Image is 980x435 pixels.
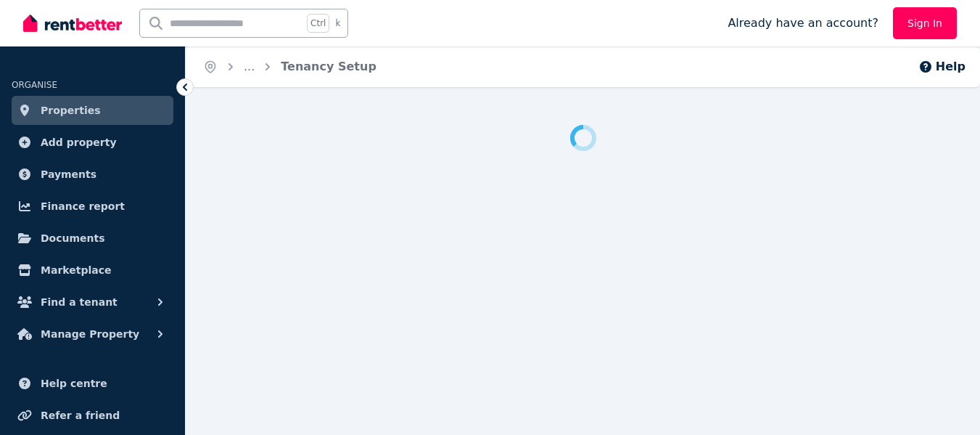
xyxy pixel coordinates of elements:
a: Payments [12,160,173,189]
span: Manage Property [41,325,139,343]
button: Manage Property [12,320,173,349]
span: Add property [41,134,117,151]
span: k [335,17,340,29]
a: Sign In [893,7,957,39]
nav: Breadcrumb [186,46,394,87]
span: Help centre [41,375,107,392]
span: Tenancy Setup [281,58,376,76]
button: Find a tenant [12,288,173,317]
span: Documents [41,229,105,247]
span: ORGANISE [12,80,57,90]
a: Documents [12,224,173,253]
button: Help [918,58,965,76]
span: Find a tenant [41,293,118,311]
span: Finance report [41,198,125,215]
a: ... [244,60,255,73]
span: Properties [41,102,101,119]
a: Add property [12,128,173,157]
a: Refer a friend [12,401,173,430]
a: Finance report [12,192,173,221]
span: Ctrl [307,14,329,33]
span: Marketplace [41,261,111,279]
span: Payments [41,166,96,183]
span: Refer a friend [41,407,120,424]
img: RentBetter [23,12,122,34]
a: Help centre [12,369,173,398]
a: Properties [12,96,173,125]
a: Marketplace [12,256,173,285]
span: Already have an account? [728,15,878,32]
